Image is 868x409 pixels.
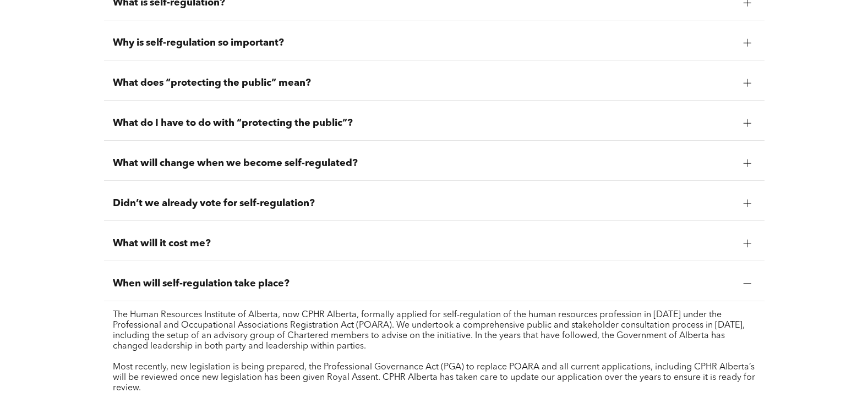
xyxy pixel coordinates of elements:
[113,77,735,89] span: What does “protecting the public” mean?
[113,157,735,169] span: What will change when we become self-regulated?
[113,117,735,129] span: What do I have to do with “protecting the public”?
[113,278,735,290] span: When will self-regulation take place?
[113,197,735,209] span: Didn’t we already vote for self-regulation?
[113,237,735,250] span: What will it cost me?
[113,310,756,352] p: The Human Resources Institute of Alberta, now CPHR Alberta, formally applied for self-regulation ...
[113,37,735,49] span: Why is self-regulation so important?
[113,362,756,394] p: Most recently, new legislation is being prepared, the Professional Governance Act (PGA) to replac...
